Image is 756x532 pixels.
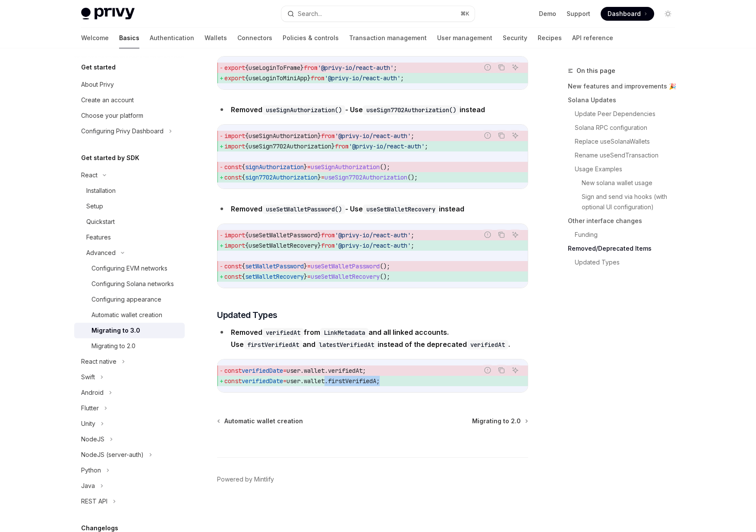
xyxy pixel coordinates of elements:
[74,214,185,230] a: Quickstart
[249,142,331,150] span: useSign7702Authorization
[74,92,185,108] a: Create an account
[572,28,613,48] a: API reference
[304,273,307,280] span: }
[74,230,185,245] a: Features
[74,261,185,276] a: Configuring EVM networks
[249,242,318,249] span: useSetWalletRecovery
[86,217,115,227] div: Quickstart
[503,28,527,48] a: Security
[335,231,411,239] span: '@privy-io/react-auth'
[249,132,318,140] span: useSignAuthorization
[298,9,322,19] div: Search...
[242,163,245,171] span: {
[601,7,654,21] a: Dashboard
[582,190,682,214] a: Sign and send via hooks (with optional UI configuration)
[224,367,242,375] span: const
[81,95,134,105] div: Create an account
[74,323,185,338] a: Migrating to 3.0
[245,262,304,270] span: setWalletPassword
[318,231,321,239] span: }
[244,340,302,349] code: firstVerifiedAt
[300,64,304,72] span: }
[335,132,411,140] span: '@privy-io/react-auth'
[575,228,682,242] a: Funding
[510,229,521,240] button: Ask AI
[363,205,439,214] code: useSetWalletRecovery
[304,262,307,270] span: }
[376,377,380,385] span: ;
[74,198,185,214] a: Setup
[150,28,194,48] a: Authentication
[81,153,139,163] h5: Get started by SDK
[349,142,425,150] span: '@privy-io/react-auth'
[231,328,510,349] strong: Removed from and all linked accounts. Use and instead of the deprecated .
[242,367,283,375] span: verifiedDate
[91,263,167,274] div: Configuring EVM networks
[91,325,140,336] div: Migrating to 3.0
[81,110,143,121] div: Choose your platform
[575,121,682,135] a: Solana RPC configuration
[568,242,682,255] a: Removed/Deprecated Items
[311,262,380,270] span: useSetWalletPassword
[575,107,682,121] a: Update Peer Dependencies
[467,340,508,349] code: verifiedAt
[335,242,411,249] span: '@privy-io/react-auth'
[91,310,162,320] div: Automatic wallet creation
[224,377,242,385] span: const
[81,62,116,72] h5: Get started
[281,6,475,22] button: Search...⌘K
[576,66,615,76] span: On this page
[472,417,521,425] span: Migrating to 2.0
[311,74,324,82] span: from
[324,173,407,181] span: useSign7702Authorization
[482,130,493,141] button: Report incorrect code
[81,28,109,48] a: Welcome
[380,273,390,280] span: ();
[307,163,311,171] span: =
[81,450,144,460] div: NodeJS (server-auth)
[224,173,242,181] span: const
[224,74,245,82] span: export
[380,163,390,171] span: ();
[510,365,521,376] button: Ask AI
[567,9,590,18] a: Support
[245,231,249,239] span: {
[318,242,321,249] span: }
[224,262,242,270] span: const
[304,64,318,72] span: from
[304,163,307,171] span: }
[320,328,369,337] code: LinkMetadata
[394,64,397,72] span: ;
[328,377,376,385] span: firstVerifiedA
[411,242,414,249] span: ;
[307,262,311,270] span: =
[315,340,378,349] code: latestVerifiedAt
[510,130,521,141] button: Ask AI
[245,173,318,181] span: sign7702Authorization
[231,105,485,114] strong: Removed - Use instead
[496,365,507,376] button: Copy the contents from the code block
[74,276,185,292] a: Configuring Solana networks
[661,7,675,21] button: Toggle dark mode
[575,255,682,269] a: Updated Types
[482,229,493,240] button: Report incorrect code
[245,132,249,140] span: {
[74,307,185,323] a: Automatic wallet creation
[321,132,335,140] span: from
[242,262,245,270] span: {
[304,377,324,385] span: wallet
[482,365,493,376] button: Report incorrect code
[287,367,300,375] span: user
[400,74,404,82] span: ;
[81,79,114,90] div: About Privy
[224,142,245,150] span: import
[321,173,324,181] span: =
[331,142,335,150] span: }
[362,367,366,375] span: ;
[321,231,335,239] span: from
[249,64,300,72] span: useLoginToFrame
[460,10,469,17] span: ⌘ K
[224,231,245,239] span: import
[249,231,318,239] span: useSetWalletPassword
[86,248,116,258] div: Advanced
